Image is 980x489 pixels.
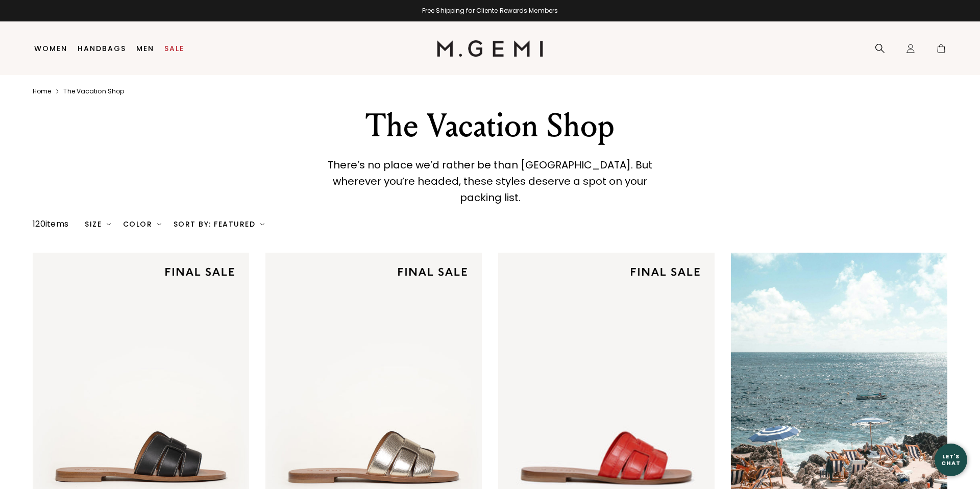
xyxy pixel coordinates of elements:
[622,259,708,285] img: final sale tag
[174,220,264,228] div: Sort By: Featured
[156,259,243,285] img: final sale tag
[33,87,51,95] a: Home
[260,222,264,226] img: chevron-down.svg
[328,158,652,205] span: There’s no place we’d rather be than [GEOGRAPHIC_DATA]. But wherever you’re headed, these styles ...
[313,108,667,144] div: The Vacation Shop
[85,220,111,228] div: Size
[33,218,68,230] div: 120 items
[34,44,67,53] a: Women
[389,259,476,285] img: final sale tag
[107,222,111,226] img: chevron-down.svg
[157,222,161,226] img: chevron-down.svg
[935,453,967,466] div: Let's Chat
[437,40,544,57] img: M.Gemi
[123,220,161,228] div: Color
[136,44,154,53] a: Men
[63,87,124,95] a: The vacation shop
[164,44,184,53] a: Sale
[78,44,126,53] a: Handbags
